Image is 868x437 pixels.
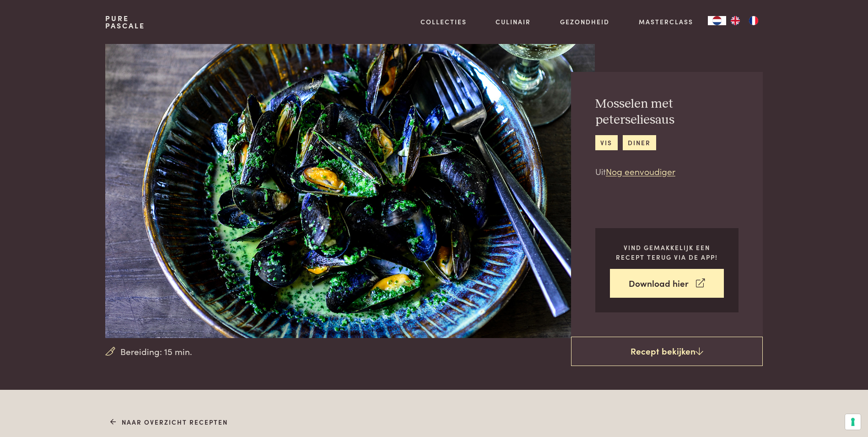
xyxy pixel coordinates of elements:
a: Masterclass [639,17,693,27]
ul: Language list [726,16,763,25]
aside: Language selected: Nederlands [708,16,763,25]
a: Naar overzicht recepten [110,417,228,427]
h2: Mosselen met peterseliesaus [595,96,739,128]
a: PurePascale [105,15,145,29]
button: Uw voorkeuren voor toestemming voor trackingtechnologieën [845,414,861,430]
a: EN [726,16,744,25]
a: Collecties [421,17,467,27]
a: Nog eenvoudiger [606,165,675,177]
p: Uit [595,165,739,178]
a: Download hier [610,269,724,298]
a: NL [708,16,726,25]
a: Culinair [496,17,531,27]
img: Mosselen met peterseliesaus [105,44,594,338]
a: Recept bekijken [571,337,763,366]
p: Vind gemakkelijk een recept terug via de app! [610,243,724,262]
a: FR [744,16,763,25]
div: Language [708,16,726,25]
a: diner [623,135,656,150]
span: Bereiding: 15 min. [120,345,192,358]
a: Gezondheid [560,17,609,27]
a: vis [595,135,618,150]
